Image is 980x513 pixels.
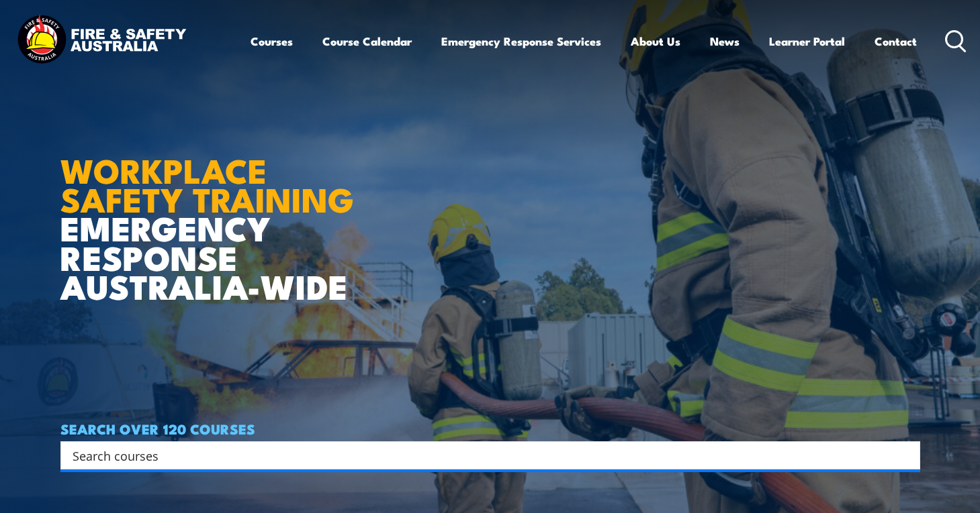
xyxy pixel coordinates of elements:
h4: SEARCH OVER 120 COURSES [60,421,920,436]
button: Search magnifier button [897,446,916,465]
strong: WORKPLACE SAFETY TRAINING [60,144,354,224]
form: Search form [75,446,893,465]
a: Contact [875,23,917,59]
a: Courses [251,23,293,59]
h1: EMERGENCY RESPONSE AUSTRALIA-WIDE [60,121,389,300]
a: About Us [631,23,680,59]
a: Course Calendar [322,23,412,59]
a: Learner Portal [769,23,845,59]
input: Search input [73,445,891,465]
a: News [710,23,740,59]
a: Emergency Response Services [441,23,601,59]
